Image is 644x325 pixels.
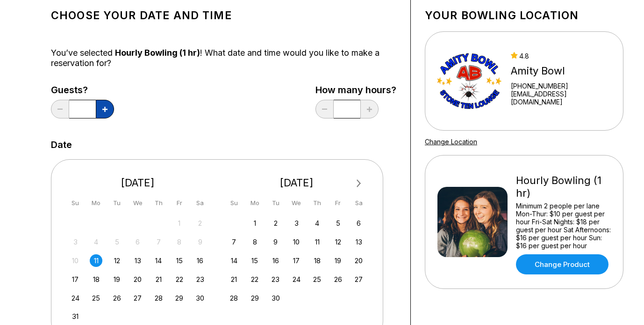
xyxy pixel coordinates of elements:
[249,273,261,286] div: Choose Monday, September 22nd, 2025
[511,90,611,106] a: [EMAIL_ADDRESS][DOMAIN_NAME]
[51,85,114,95] label: Guests?
[269,236,282,248] div: Choose Tuesday, September 9th, 2025
[69,292,82,304] div: Choose Sunday, August 24th, 2025
[51,9,396,22] h1: Choose your Date and time
[351,176,366,191] button: Next Month
[311,217,323,229] div: Choose Thursday, September 4th, 2025
[311,236,323,248] div: Choose Thursday, September 11th, 2025
[516,174,611,199] div: Hourly Bowling (1 hr)
[51,48,396,68] div: You’ve selected ! What date and time would you like to make a reservation for?
[69,254,82,267] div: Not available Sunday, August 10th, 2025
[173,254,186,267] div: Choose Friday, August 15th, 2025
[227,216,367,304] div: month 2025-09
[111,236,123,248] div: Not available Tuesday, August 5th, 2025
[516,254,608,274] a: Change Product
[290,273,303,286] div: Choose Wednesday, September 24th, 2025
[131,236,144,248] div: Not available Wednesday, August 6th, 2025
[425,138,477,146] a: Change Location
[69,310,82,323] div: Choose Sunday, August 31st, 2025
[194,236,207,248] div: Not available Saturday, August 9th, 2025
[269,197,282,209] div: Tu
[152,292,165,304] div: Choose Thursday, August 28th, 2025
[290,217,303,229] div: Choose Wednesday, September 3rd, 2025
[224,177,369,189] div: [DATE]
[332,236,344,248] div: Choose Friday, September 12th, 2025
[311,197,323,209] div: Th
[194,217,207,229] div: Not available Saturday, August 2nd, 2025
[249,292,261,304] div: Choose Monday, September 29th, 2025
[65,177,210,189] div: [DATE]
[173,236,186,248] div: Not available Friday, August 8th, 2025
[332,217,344,229] div: Choose Friday, September 5th, 2025
[152,273,165,286] div: Choose Thursday, August 21st, 2025
[315,85,396,95] label: How many hours?
[290,236,303,248] div: Choose Wednesday, September 10th, 2025
[173,273,186,286] div: Choose Friday, August 22nd, 2025
[90,292,102,304] div: Choose Monday, August 25th, 2025
[352,273,365,286] div: Choose Saturday, September 27th, 2025
[249,254,261,267] div: Choose Monday, September 15th, 2025
[69,273,82,286] div: Choose Sunday, August 17th, 2025
[249,217,261,229] div: Choose Monday, September 1st, 2025
[152,254,165,267] div: Choose Thursday, August 14th, 2025
[311,254,323,267] div: Choose Thursday, September 18th, 2025
[173,292,186,304] div: Choose Friday, August 29th, 2025
[269,217,282,229] div: Choose Tuesday, September 2nd, 2025
[152,197,165,209] div: Th
[111,292,123,304] div: Choose Tuesday, August 26th, 2025
[111,273,123,286] div: Choose Tuesday, August 19th, 2025
[131,197,144,209] div: We
[69,236,82,248] div: Not available Sunday, August 3rd, 2025
[511,82,611,90] div: [PHONE_NUMBER]
[90,197,102,209] div: Mo
[228,292,240,304] div: Choose Sunday, September 28th, 2025
[152,236,165,248] div: Not available Thursday, August 7th, 2025
[228,254,240,267] div: Choose Sunday, September 14th, 2025
[228,197,240,209] div: Su
[194,197,207,209] div: Sa
[352,197,365,209] div: Sa
[332,197,344,209] div: Fr
[352,254,365,267] div: Choose Saturday, September 20th, 2025
[290,254,303,267] div: Choose Wednesday, September 17th, 2025
[68,216,208,323] div: month 2025-08
[332,254,344,267] div: Choose Friday, September 19th, 2025
[173,217,186,229] div: Not available Friday, August 1st, 2025
[269,292,282,304] div: Choose Tuesday, September 30th, 2025
[194,273,207,286] div: Choose Saturday, August 23rd, 2025
[249,197,261,209] div: Mo
[69,197,82,209] div: Su
[51,140,72,150] label: Date
[131,273,144,286] div: Choose Wednesday, August 20th, 2025
[228,236,240,248] div: Choose Sunday, September 7th, 2025
[516,202,611,250] div: Minimum 2 people per lane Mon-Thur: $10 per guest per hour Fri-Sat Nights: $18 per guest per hour...
[90,273,102,286] div: Choose Monday, August 18th, 2025
[352,217,365,229] div: Choose Saturday, September 6th, 2025
[131,292,144,304] div: Choose Wednesday, August 27th, 2025
[111,254,123,267] div: Choose Tuesday, August 12th, 2025
[194,292,207,304] div: Choose Saturday, August 30th, 2025
[194,254,207,267] div: Choose Saturday, August 16th, 2025
[437,46,502,116] img: Amity Bowl
[332,273,344,286] div: Choose Friday, September 26th, 2025
[290,197,303,209] div: We
[228,273,240,286] div: Choose Sunday, September 21st, 2025
[311,273,323,286] div: Choose Thursday, September 25th, 2025
[437,187,508,257] img: Hourly Bowling (1 hr)
[425,9,623,22] h1: Your bowling location
[269,273,282,286] div: Choose Tuesday, September 23rd, 2025
[511,52,611,60] div: 4.8
[90,236,102,248] div: Not available Monday, August 4th, 2025
[111,197,123,209] div: Tu
[90,254,102,267] div: Choose Monday, August 11th, 2025
[511,65,611,77] div: Amity Bowl
[352,236,365,248] div: Choose Saturday, September 13th, 2025
[173,197,186,209] div: Fr
[115,48,200,58] span: Hourly Bowling (1 hr)
[269,254,282,267] div: Choose Tuesday, September 16th, 2025
[249,236,261,248] div: Choose Monday, September 8th, 2025
[131,254,144,267] div: Choose Wednesday, August 13th, 2025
